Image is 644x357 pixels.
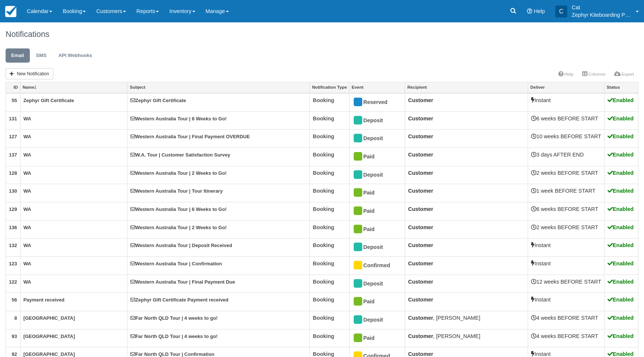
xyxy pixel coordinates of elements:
td: Instant [528,93,604,111]
td: Instant [528,238,604,257]
strong: Customer [408,224,433,230]
td: 6 weeks BEFORE START [528,111,604,130]
div: Paid [353,187,395,199]
strong: Enabled [607,133,634,139]
strong: Booking [313,152,334,158]
a: 122 [9,279,17,285]
div: Deposit [353,241,395,253]
td: , [PERSON_NAME] [405,311,528,329]
strong: Customer [408,315,433,321]
span: Help [534,8,545,14]
strong: Customer [408,297,433,303]
a: Zephyr Gift Certificate Payment received [130,297,228,303]
a: Western Australia Tour | Tour Itinerary [130,188,222,194]
strong: Booking [313,188,334,194]
strong: Booking [313,279,334,285]
a: Western Australia Tour | Confirmation [130,261,222,266]
a: WA [23,116,31,121]
a: 130 [9,188,17,194]
strong: Customer [408,133,433,139]
a: 55 [12,98,17,103]
strong: Booking [313,297,334,303]
a: 132 [9,243,17,248]
strong: Customer [408,152,433,158]
a: [GEOGRAPHIC_DATA] [23,315,75,321]
a: 92 [12,351,17,357]
td: 4 weeks BEFORE START [528,311,604,329]
a: Zephyr Gift Certificate [23,98,74,103]
a: 136 [9,225,17,230]
strong: Customer [408,97,433,103]
a: WA [23,243,31,248]
strong: Enabled [607,206,634,212]
a: 127 [9,134,17,139]
strong: Enabled [607,188,634,194]
a: Far North QLD Tour | 4 weeks to go! [130,315,218,321]
a: Western Australia Tour | Final Payment OVERDUE [130,134,250,139]
a: Western Australia Tour | 6 Weeks to Go! [130,116,227,121]
a: 137 [9,152,17,158]
div: Paid [353,205,395,217]
a: Help [554,69,578,79]
a: Deliver [528,82,604,93]
p: Zephyr Kiteboarding Pty Ltd [572,11,631,19]
a: [GEOGRAPHIC_DATA] [23,334,75,339]
strong: Customer [408,242,433,248]
a: Western Australia Tour | 6 Weeks to Go! [130,206,227,212]
a: Western Australia Tour | 2 Weeks to Go! [130,225,227,230]
td: Instant [528,293,604,311]
strong: Customer [408,260,433,266]
a: WA [23,225,31,230]
strong: Booking [313,315,334,321]
a: 56 [12,297,17,303]
div: Deposit [353,115,395,127]
strong: Booking [313,170,334,176]
td: 12 weeks BEFORE START [528,275,604,293]
a: WA [23,134,31,139]
strong: Booking [313,133,334,139]
td: Instant [528,257,604,275]
strong: Customer [408,351,433,357]
div: Deposit [353,314,395,326]
a: Western Australia Tour | Final Payment Due [130,279,235,285]
strong: Enabled [607,297,634,303]
a: 8 [14,315,17,321]
a: WA [23,279,31,285]
a: Zephyr Gift Certificate [130,98,186,103]
strong: Booking [313,116,334,121]
a: 131 [9,116,17,121]
a: API Webhooks [53,48,98,63]
a: [GEOGRAPHIC_DATA] [23,351,75,357]
div: Deposit [353,133,395,145]
td: 10 weeks BEFORE START [528,130,604,148]
a: Email [6,48,30,63]
a: WA [23,206,31,212]
div: Paid [353,224,395,236]
strong: Customer [408,279,433,285]
div: Paid [353,296,395,308]
td: 2 weeks BEFORE START [528,166,604,184]
a: Recipient [405,82,528,93]
strong: Booking [313,224,334,230]
p: Cat [572,4,631,11]
img: checkfront-main-nav-mini-logo.png [5,6,16,17]
strong: Customer [408,206,433,212]
strong: Booking [313,333,334,339]
div: Paid [353,332,395,344]
strong: Enabled [607,152,634,158]
td: 4 weeks BEFORE START [528,329,604,347]
a: WA [23,261,31,266]
strong: Customer [408,170,433,176]
i: Help [527,9,532,14]
a: Export [610,69,638,79]
strong: Enabled [607,116,634,121]
strong: Booking [313,97,334,103]
a: WA [23,152,31,158]
strong: Enabled [607,97,634,103]
a: Notification Type [310,82,349,93]
a: WA [23,170,31,176]
strong: Enabled [607,224,634,230]
div: Deposit [353,278,395,290]
div: Reserved [353,97,395,108]
a: Far North QLD Tour | 4 weeks to go! [130,334,218,339]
